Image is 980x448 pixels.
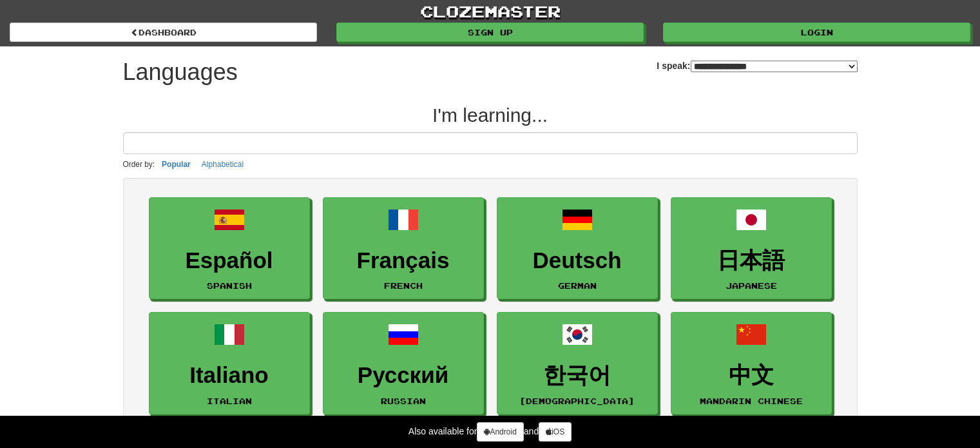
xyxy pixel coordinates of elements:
button: Popular [158,157,195,171]
small: [DEMOGRAPHIC_DATA] [519,396,635,405]
a: ItalianoItalian [149,312,310,414]
h3: Español [156,248,303,273]
button: Alphabetical [198,157,247,171]
a: 中文Mandarin Chinese [671,312,832,414]
a: 한국어[DEMOGRAPHIC_DATA] [497,312,658,414]
a: Sign up [336,23,644,42]
small: Spanish [207,281,252,290]
h2: I'm learning... [123,104,858,126]
h3: Italiano [156,363,303,388]
a: 日本語Japanese [671,197,832,300]
label: I speak: [657,59,857,72]
small: Japanese [725,281,777,290]
h3: 한국어 [504,363,651,388]
a: dashboard [10,23,317,42]
small: Italian [207,396,252,405]
h3: 中文 [678,363,825,388]
a: FrançaisFrench [323,197,484,300]
select: I speak: [691,61,858,72]
a: EspañolSpanish [149,197,310,300]
small: German [558,281,597,290]
a: iOS [539,422,572,442]
small: Order by: [123,160,155,169]
a: DeutschGerman [497,197,658,300]
small: French [384,281,423,290]
small: Mandarin Chinese [700,396,803,405]
h1: Languages [123,59,238,85]
a: РусскийRussian [323,312,484,414]
h3: 日本語 [678,248,825,273]
h3: Русский [330,363,477,388]
small: Russian [381,396,426,405]
h3: Français [330,248,477,273]
a: Android [477,422,523,442]
a: Login [663,23,970,42]
h3: Deutsch [504,248,651,273]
